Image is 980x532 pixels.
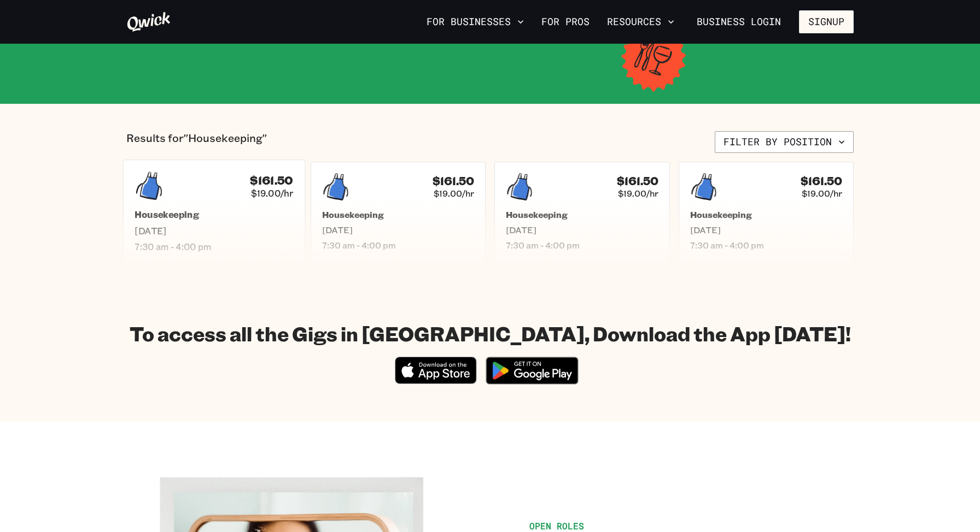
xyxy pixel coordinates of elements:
span: $19.00/hr [251,187,293,199]
h4: $161.50 [801,174,842,188]
span: 7:30 am - 4:00 pm [322,240,475,251]
h4: $161.50 [250,173,293,187]
span: 7:30 am - 4:00 pm [506,240,658,251]
span: [DATE] [322,224,475,235]
p: Results for "Housekeeping" [126,131,267,153]
h1: To access all the Gigs in [GEOGRAPHIC_DATA], Download the App [DATE]! [130,321,851,346]
span: $19.00/hr [618,188,658,199]
span: Open Roles [529,520,584,531]
button: For Businesses [422,13,528,31]
a: $161.50$19.00/hrHousekeeping[DATE]7:30 am - 4:00 pm [494,162,670,262]
span: [DATE] [506,224,658,235]
h5: Housekeeping [135,209,293,221]
a: $161.50$19.00/hrHousekeeping[DATE]7:30 am - 4:00 pm [123,159,305,264]
img: Get it on Google Play [479,350,585,391]
button: Resources [603,13,679,31]
h5: Housekeeping [690,209,843,220]
a: Download on the App Store [395,375,477,386]
a: Business Login [687,10,790,33]
h4: $161.50 [617,174,658,188]
span: $19.00/hr [434,188,474,199]
h4: $161.50 [433,174,474,188]
a: For Pros [537,13,594,31]
a: $161.50$19.00/hrHousekeeping[DATE]7:30 am - 4:00 pm [311,162,486,262]
span: $19.00/hr [802,188,842,199]
span: [DATE] [690,224,843,235]
a: $161.50$19.00/hrHousekeeping[DATE]7:30 am - 4:00 pm [679,162,854,262]
span: [DATE] [135,225,293,237]
h5: Housekeeping [506,209,658,220]
button: Filter by position [715,131,854,153]
span: 7:30 am - 4:00 pm [135,241,293,252]
button: Signup [799,10,854,33]
span: 7:30 am - 4:00 pm [690,240,843,251]
h5: Housekeeping [322,209,475,220]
